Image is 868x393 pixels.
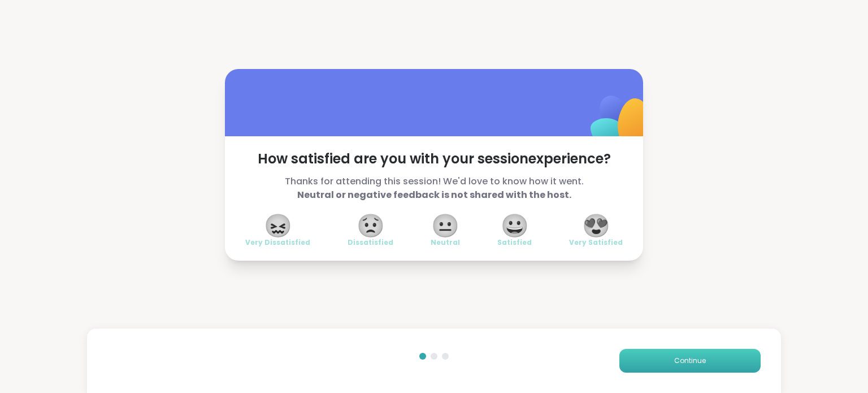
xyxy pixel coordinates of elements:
span: Neutral [431,238,460,247]
b: Neutral or negative feedback is not shared with the host. [297,188,571,201]
span: How satisfied are you with your session experience? [245,150,623,168]
span: 😖 [264,215,292,236]
button: Continue [619,349,761,373]
span: Thanks for attending this session! We'd love to know how it went. [245,175,623,202]
span: 😟 [357,215,385,236]
span: Satisfied [497,238,532,247]
span: 😍 [582,215,610,236]
img: ShareWell Logomark [564,66,676,179]
span: Very Satisfied [569,238,623,247]
span: Continue [674,356,706,366]
span: Dissatisfied [348,238,393,247]
span: 😀 [501,215,529,236]
span: 😐 [431,215,459,236]
span: Very Dissatisfied [245,238,310,247]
